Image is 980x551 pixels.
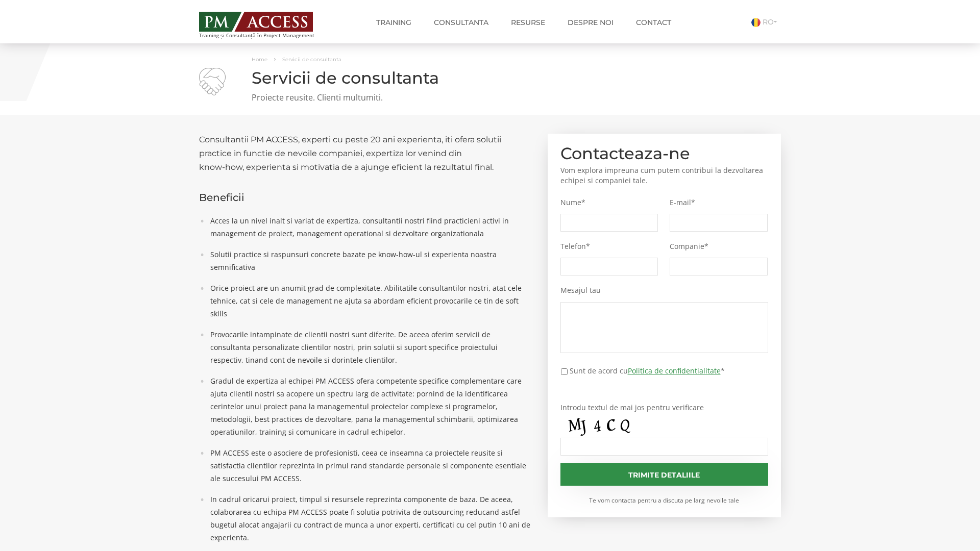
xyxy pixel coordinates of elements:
p: Proiecte reusite. Clienti multumiti. [199,92,781,104]
small: Te vom contacta pentru a discuta pe larg nevoile tale [560,496,769,505]
li: Gradul de expertiza al echipei PM ACCESS ofera competente specifice complementare care ajuta clie... [205,374,532,438]
li: Orice proiect are un anumit grad de complexitate. Abilitatile consultantilor nostri, atat cele te... [205,282,532,320]
a: Despre noi [560,12,621,33]
img: PM ACCESS - Echipa traineri si consultanti certificati PMP: Narciss Popescu, Mihai Olaru, Monica ... [199,12,313,32]
span: Training și Consultanță în Project Management [199,33,333,38]
h1: Servicii de consultanta [199,69,781,87]
a: Resurse [503,12,553,33]
li: In cadrul oricarui proiect, timpul si resursele reprezinta componente de baza. De aceea, colabora... [205,493,532,544]
h2: Contacteaza-ne [560,146,769,160]
a: Politica de confidentialitate [628,366,721,375]
a: Contact [628,12,679,33]
li: Solutii practice si raspunsuri concrete bazate pe know-how-ul si experienta noastra semnificativa [205,248,532,273]
label: Telefon [560,242,658,251]
label: E-mail [670,198,768,207]
label: Mesajul tau [560,286,769,295]
span: Servicii de consultanta [282,56,341,63]
a: Consultanta [426,12,496,33]
a: Home [252,56,267,63]
h2: Consultantii PM ACCESS, experti cu peste 20 ani experienta, iti ofera solutii practice in functie... [199,133,532,174]
a: Training și Consultanță în Project Management [199,9,333,38]
img: Servicii de consultanta [199,68,226,95]
p: Vom explora impreuna cum putem contribui la dezvoltarea echipei si companiei tale. [560,165,769,186]
a: RO [751,17,781,27]
label: Introdu textul de mai jos pentru verificare [560,403,769,412]
label: Sunt de acord cu * [570,365,725,376]
li: PM ACCESS este o asociere de profesionisti, ceea ce inseamna ca proiectele reusite si satisfactia... [205,446,532,485]
label: Companie [670,242,768,251]
label: Nume [560,198,658,207]
li: Provocarile intampinate de clientii nostri sunt diferite. De aceea oferim servicii de consultanta... [205,328,532,366]
li: Acces la un nivel inalt si variat de expertiza, consultantii nostri fiind practicieni activi in m... [205,214,532,240]
img: Romana [751,18,761,27]
a: Training [369,12,419,33]
h3: Beneficii [199,192,532,203]
input: Trimite detaliile [560,463,769,486]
